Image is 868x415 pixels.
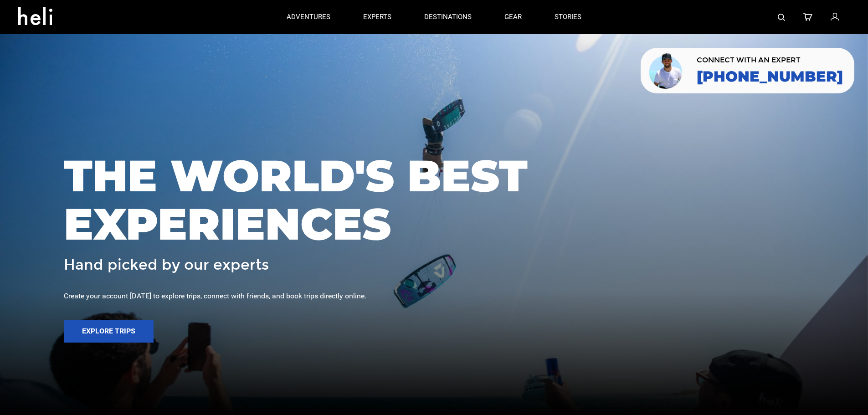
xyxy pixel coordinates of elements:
[424,12,472,22] p: destinations
[64,291,804,302] div: Create your account [DATE] to explore trips, connect with friends, and book trips directly online.
[697,56,843,64] span: CONNECT WITH AN EXPERT
[64,257,269,273] span: Hand picked by our experts
[287,12,330,22] p: adventures
[64,152,804,248] span: THE WORLD'S BEST EXPERIENCES
[647,51,685,90] img: contact our team
[697,68,843,85] a: [PHONE_NUMBER]
[778,14,785,21] img: search-bar-icon.svg
[363,12,391,22] p: experts
[64,320,154,343] button: Explore Trips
